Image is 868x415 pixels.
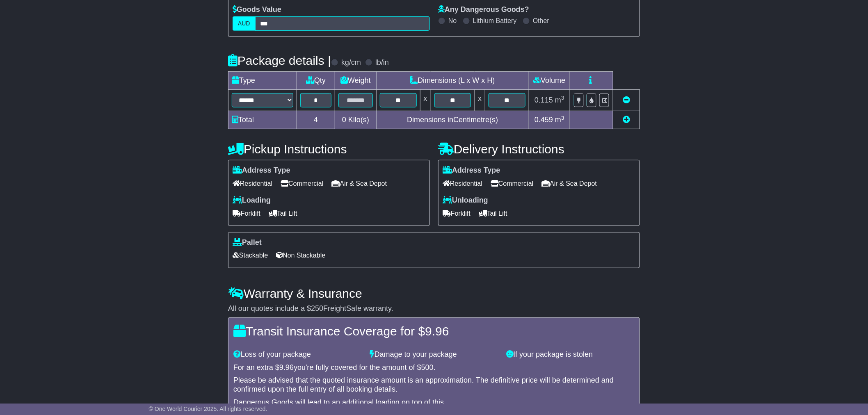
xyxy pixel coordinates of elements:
td: x [475,90,485,111]
span: 0 [342,116,346,124]
span: Residential [443,177,482,190]
span: Stackable [233,249,268,262]
span: Commercial [281,177,323,190]
label: Lithium Battery [473,17,517,25]
a: Add new item [623,116,630,124]
label: Pallet [233,238,262,247]
td: Volume [529,72,570,90]
h4: Transit Insurance Coverage for $ [233,324,635,338]
div: If your package is stolen [502,350,639,359]
span: 250 [311,304,323,312]
span: Non Stackable [276,249,325,262]
div: Damage to your package [366,350,503,359]
h4: Warranty & Insurance [228,287,640,300]
span: Forklift [233,207,260,220]
div: Dangerous Goods will lead to an additional loading on top of this. [233,398,635,407]
span: 500 [421,363,434,372]
span: Commercial [491,177,533,190]
span: m [555,96,564,104]
span: 0.459 [535,116,553,124]
div: All our quotes include a $ FreightSafe warranty. [228,304,640,313]
h4: Delivery Instructions [438,142,640,156]
div: For an extra $ you're fully covered for the amount of $ . [233,363,635,372]
label: kg/cm [341,58,361,67]
span: Tail Lift [479,207,507,220]
span: Air & Sea Depot [332,177,387,190]
label: Any Dangerous Goods? [438,5,529,14]
label: Loading [233,196,271,205]
sup: 3 [561,115,564,121]
div: Loss of your package [229,350,366,359]
td: Kilo(s) [335,111,377,129]
span: Residential [233,177,272,190]
span: © One World Courier 2025. All rights reserved. [149,406,267,412]
td: Qty [297,72,335,90]
label: No [448,17,457,25]
label: AUD [233,16,256,31]
span: Tail Lift [269,207,297,220]
td: Weight [335,72,377,90]
label: lb/in [375,58,389,67]
a: Remove this item [623,96,630,104]
td: Dimensions in Centimetre(s) [376,111,529,129]
td: Dimensions (L x W x H) [376,72,529,90]
td: 4 [297,111,335,129]
span: 9.96 [279,363,294,372]
span: m [555,116,564,124]
label: Other [533,17,549,25]
span: Air & Sea Depot [542,177,597,190]
h4: Pickup Instructions [228,142,430,156]
span: Forklift [443,207,471,220]
span: 9.96 [425,324,449,338]
label: Unloading [443,196,488,205]
div: Please be advised that the quoted insurance amount is an approximation. The definitive price will... [233,376,635,394]
label: Address Type [443,166,500,175]
span: 0.115 [535,96,553,104]
label: Address Type [233,166,290,175]
td: x [420,90,431,111]
td: Type [228,72,297,90]
h4: Package details | [228,54,331,67]
sup: 3 [561,95,564,101]
label: Goods Value [233,5,281,14]
td: Total [228,111,297,129]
